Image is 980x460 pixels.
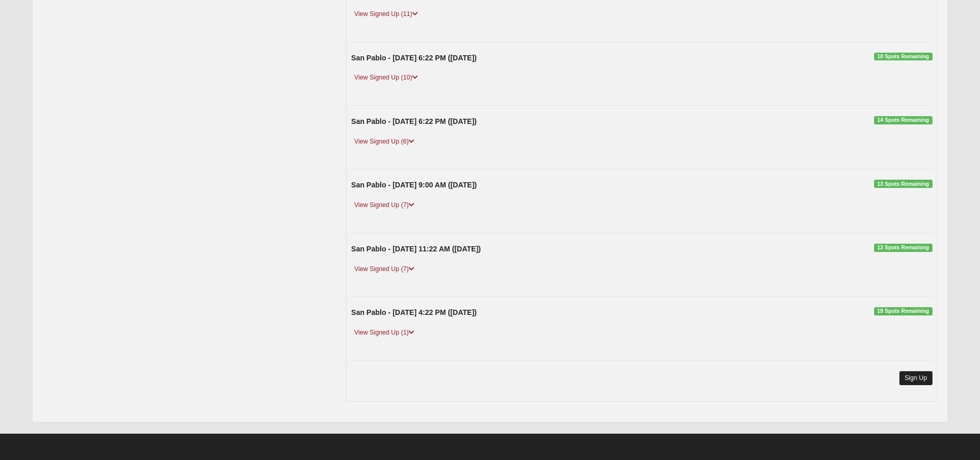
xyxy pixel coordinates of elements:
[874,244,932,252] span: 13 Spots Remaining
[351,72,421,83] a: View Signed Up (10)
[874,307,932,315] span: 19 Spots Remaining
[351,181,477,189] strong: San Pablo - [DATE] 9:00 AM ([DATE])
[899,371,932,385] a: Sign Up
[874,116,932,124] span: 14 Spots Remaining
[351,245,481,253] strong: San Pablo - [DATE] 11:22 AM ([DATE])
[351,117,477,125] strong: San Pablo - [DATE] 6:22 PM ([DATE])
[351,327,417,338] a: View Signed Up (1)
[874,180,932,188] span: 13 Spots Remaining
[351,9,421,20] a: View Signed Up (11)
[351,54,477,62] strong: San Pablo - [DATE] 6:22 PM ([DATE])
[351,264,417,275] a: View Signed Up (7)
[874,53,932,61] span: 10 Spots Remaining
[351,200,417,211] a: View Signed Up (7)
[351,308,477,316] strong: San Pablo - [DATE] 4:22 PM ([DATE])
[351,136,417,147] a: View Signed Up (6)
